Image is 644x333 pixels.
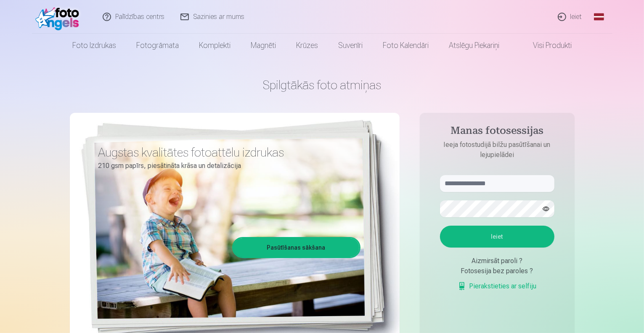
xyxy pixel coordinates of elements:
img: /fa1 [35,3,84,30]
button: Ieiet [440,226,554,248]
a: Pierakstieties ar selfiju [458,281,537,291]
h1: Spilgtākās foto atmiņas [70,77,575,93]
a: Suvenīri [328,34,373,57]
a: Visi produkti [509,34,582,57]
a: Fotogrāmata [126,34,189,57]
h3: Augstas kvalitātes fotoattēlu izdrukas [98,145,354,160]
a: Magnēti [241,34,286,57]
p: Ieeja fotostudijā bilžu pasūtīšanai un lejupielādei [432,140,563,160]
p: 210 gsm papīrs, piesātināta krāsa un detalizācija [98,160,354,172]
div: Fotosesija bez paroles ? [440,266,554,276]
a: Komplekti [189,34,241,57]
a: Krūzes [286,34,328,57]
a: Pasūtīšanas sākšana [233,238,359,257]
div: Aizmirsāt paroli ? [440,256,554,266]
a: Foto kalendāri [373,34,439,57]
h4: Manas fotosessijas [432,125,563,140]
a: Atslēgu piekariņi [439,34,509,57]
a: Foto izdrukas [62,34,126,57]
